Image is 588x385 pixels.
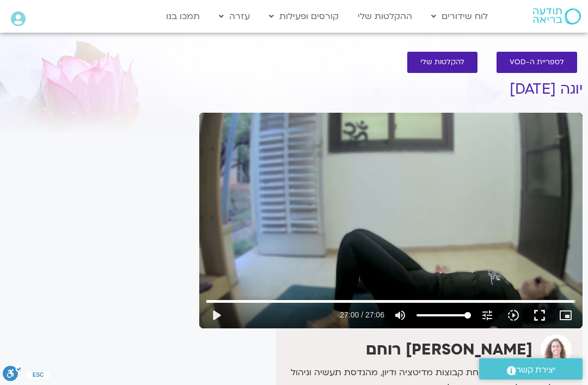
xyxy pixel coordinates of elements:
[213,6,255,27] a: עזרה
[199,81,583,97] h1: יוגה [DATE]
[407,52,477,73] a: להקלטות שלי
[366,339,532,360] strong: [PERSON_NAME] רוחם
[352,6,418,27] a: ההקלטות שלי
[426,6,493,27] a: לוח שידורים
[497,52,577,73] a: לספריית ה-VOD
[161,6,205,27] a: תמכו בנו
[510,58,564,66] span: לספריית ה-VOD
[420,58,464,66] span: להקלטות שלי
[516,363,555,377] span: יצירת קשר
[264,6,344,27] a: קורסים ופעילות
[533,8,581,25] img: תודעה בריאה
[541,334,572,365] img: אורנה סמלסון רוחם
[479,358,583,380] a: יצירת קשר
